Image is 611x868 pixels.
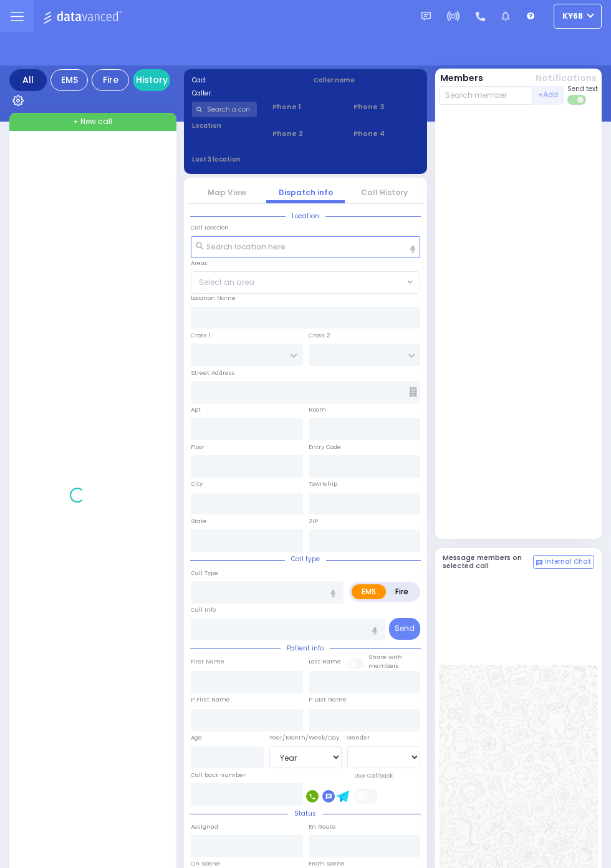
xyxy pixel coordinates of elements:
[192,89,298,98] label: Caller:
[309,822,336,831] label: En Route
[309,480,337,488] label: Township
[191,223,229,232] label: Call Location
[309,695,347,704] label: P Last Name
[191,822,218,831] label: Assigned
[354,128,419,139] span: Phone 4
[288,809,322,818] span: Status
[191,859,220,868] label: On Scene
[567,84,598,94] span: Send text
[536,560,542,566] img: comment-alt.png
[43,9,126,24] img: Logo
[309,405,326,414] label: Room
[309,859,345,868] label: From Scene
[545,557,591,566] span: Internal Chat
[279,187,333,198] a: Dispatch info
[286,211,325,221] span: Location
[309,517,318,526] label: ZIP
[285,554,326,564] span: Call type
[567,94,587,106] label: Turn off text
[272,128,338,139] span: Phone 2
[73,116,112,127] span: + New call
[192,121,257,130] label: Location
[368,653,402,661] small: Share with
[191,771,246,779] label: Call back number
[191,657,224,666] label: First Name
[361,187,408,198] a: Call History
[314,75,420,85] label: Caller name
[51,69,88,91] div: EMS
[409,387,417,397] span: Other building occupants
[208,187,246,198] a: Map View
[9,69,47,91] div: All
[385,584,418,599] label: Fire
[191,733,202,742] label: Age
[133,69,170,91] a: History
[354,771,393,780] label: Use Callback
[439,86,533,105] input: Search member
[191,259,208,268] label: Areas
[191,569,218,577] label: Call Type
[92,69,129,91] div: Fire
[191,605,216,614] label: Call Info
[440,72,483,85] button: Members
[554,4,602,29] button: ky68
[199,277,254,288] span: Select an area
[533,555,594,569] button: Internal Chat
[389,618,420,640] button: Send
[354,102,419,112] span: Phone 3
[536,72,597,85] button: Notifications
[191,294,236,302] label: Location Name
[309,657,341,666] label: Last Name
[443,554,534,570] h5: Message members on selected call
[352,584,386,599] label: EMS
[309,443,341,451] label: Entry Code
[192,155,306,164] label: Last 3 location
[269,733,342,742] div: Year/Month/Week/Day
[272,102,338,112] span: Phone 1
[191,695,230,704] label: P First Name
[421,12,431,21] img: message.svg
[562,11,583,22] span: ky68
[191,236,420,259] input: Search location here
[191,369,235,377] label: Street Address
[368,662,399,670] span: members
[192,102,257,117] input: Search a contact
[191,405,201,414] label: Apt
[191,480,203,488] label: City
[192,75,298,85] label: Cad:
[281,644,330,653] span: Patient info
[309,331,330,340] label: Cross 2
[191,517,207,526] label: State
[191,331,211,340] label: Cross 1
[191,443,204,451] label: Floor
[347,733,370,742] label: Gender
